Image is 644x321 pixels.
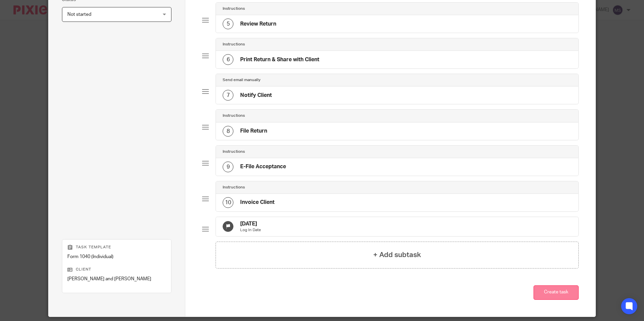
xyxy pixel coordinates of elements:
div: 6 [223,54,233,65]
h4: Invoice Client [240,199,275,206]
h4: Instructions [223,6,245,11]
h4: Instructions [223,42,245,47]
div: 7 [223,90,233,101]
h4: Instructions [223,149,245,154]
div: 5 [223,19,233,29]
h4: E-File Acceptance [240,163,286,170]
h4: Print Return & Share with Client [240,56,319,63]
h4: [DATE] [240,220,261,227]
h4: + Add subtask [373,250,421,260]
h4: Instructions [223,113,245,118]
button: Create task [534,285,579,300]
p: Task template [67,245,166,250]
div: 8 [223,126,233,137]
p: Log In Date [240,227,261,233]
p: [PERSON_NAME] and [PERSON_NAME] [67,276,166,282]
h4: Send email manually [223,77,260,83]
h4: File Return [240,128,267,135]
div: 9 [223,162,233,172]
p: Client [67,267,166,272]
span: Not started [67,12,91,17]
h4: Instructions [223,185,245,190]
h4: Notify Client [240,92,272,99]
div: 10 [223,197,233,208]
p: Form 1040 (Individual) [67,253,166,260]
h4: Review Return [240,21,276,28]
